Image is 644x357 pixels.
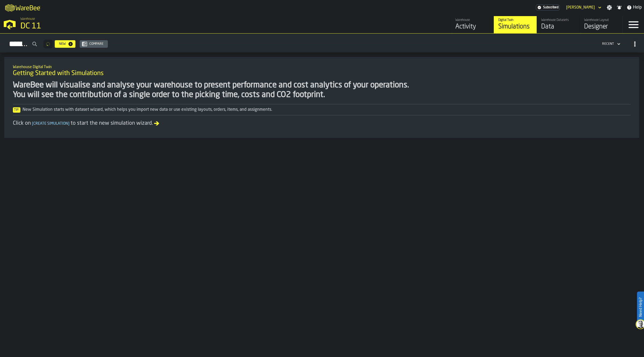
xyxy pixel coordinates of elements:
[68,122,69,126] span: ]
[602,42,614,46] div: DropdownMenuValue-4
[543,6,558,9] span: Subscribed
[584,18,618,22] div: Warehouse Layout
[638,292,643,322] label: Need Help?
[41,40,55,48] div: ButtonLoadMore-Loading...-Prev-First-Last
[580,16,623,33] a: link-to-/wh/i/2e91095d-d0fa-471d-87cf-b9f7f81665fc/designer
[600,41,621,47] div: DropdownMenuValue-4
[4,57,639,138] div: ItemListCard-
[87,42,106,46] div: Compare
[623,16,644,33] label: button-toggle-Menu
[31,122,71,126] span: Create Simulation
[498,18,532,22] div: Digital Twin
[541,18,575,22] div: Warehouse Datasets
[624,4,644,11] label: button-toggle-Help
[13,69,104,78] span: Getting Started with Simulations
[536,5,560,10] a: link-to-/wh/i/2e91095d-d0fa-471d-87cf-b9f7f81665fc/settings/billing
[55,40,75,48] button: button-New
[20,21,165,31] div: DC 11
[13,64,631,69] h2: Sub Title
[455,23,489,31] div: Activity
[605,5,614,10] label: button-toggle-Settings
[13,106,631,113] div: New Simulation starts with dataset wizard, which helps you import new data or use existing layout...
[633,4,642,11] span: Help
[537,16,580,33] a: link-to-/wh/i/2e91095d-d0fa-471d-87cf-b9f7f81665fc/data
[13,80,631,100] div: WareBee will visualise and analyse your warehouse to present performance and cost analytics of yo...
[32,122,33,126] span: [
[9,61,635,80] div: title-Getting Started with Simulations
[80,40,108,48] button: button-Compare
[536,5,560,10] div: Menu Subscription
[13,120,631,127] div: Click on to start the new simulation wizard.
[20,17,35,21] span: Warehouse
[584,23,618,31] div: Designer
[57,42,68,46] div: New
[564,4,602,11] div: DropdownMenuValue-Kim Jonsson
[541,23,575,31] div: Data
[451,16,494,33] a: link-to-/wh/i/2e91095d-d0fa-471d-87cf-b9f7f81665fc/feed/
[566,5,595,10] div: DropdownMenuValue-Kim Jonsson
[494,16,537,33] a: link-to-/wh/i/2e91095d-d0fa-471d-87cf-b9f7f81665fc/simulations
[498,23,532,31] div: Simulations
[455,18,489,22] div: Warehouse
[614,5,624,10] label: button-toggle-Notifications
[13,107,20,113] span: Tip:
